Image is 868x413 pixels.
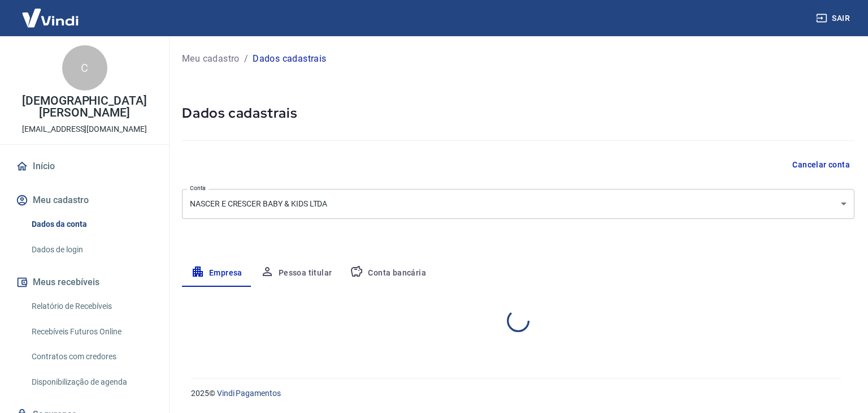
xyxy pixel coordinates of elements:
[27,320,155,343] a: Recebíveis Futuros Online
[788,154,854,175] button: Cancelar conta
[217,389,281,398] a: Vindi Pagamentos
[182,52,240,66] a: Meu cadastro
[27,238,155,261] a: Dados de login
[14,1,87,35] img: Vindi
[191,388,841,399] p: 2025 ©
[182,104,854,122] h5: Dados cadastrais
[251,260,341,287] button: Pessoa titular
[814,8,854,29] button: Sair
[14,270,155,295] button: Meus recebíveis
[27,371,155,394] a: Disponibilização de agenda
[14,188,155,213] button: Meu cadastro
[244,52,248,66] p: /
[182,260,251,287] button: Empresa
[27,295,155,318] a: Relatório de Recebíveis
[27,345,155,368] a: Contratos com credores
[22,123,147,135] p: [EMAIL_ADDRESS][DOMAIN_NAME]
[190,184,206,192] label: Conta
[182,189,854,219] div: NASCER E CRESCER BABY & KIDS LTDA
[62,45,107,91] div: C
[14,154,155,179] a: Início
[253,52,326,66] p: Dados cadastrais
[9,95,160,119] p: [DEMOGRAPHIC_DATA][PERSON_NAME]
[341,260,435,287] button: Conta bancária
[27,213,155,236] a: Dados da conta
